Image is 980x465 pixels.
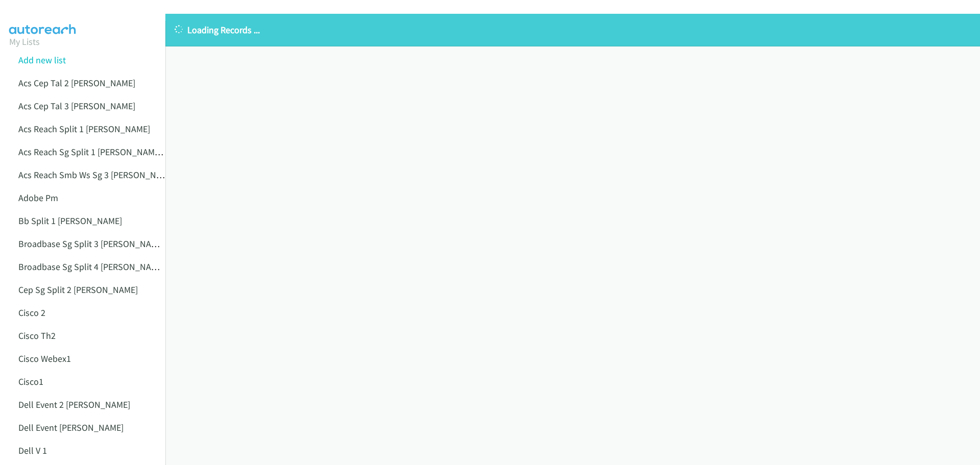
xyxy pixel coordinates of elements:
[18,77,135,89] a: Acs Cep Tal 2 [PERSON_NAME]
[18,169,175,181] a: Acs Reach Smb Ws Sg 3 [PERSON_NAME]
[18,146,163,158] a: Acs Reach Sg Split 1 [PERSON_NAME]
[18,192,58,204] a: Adobe Pm
[18,376,43,387] a: Cisco1
[18,353,71,364] a: Cisco Webex1
[18,445,47,456] a: Dell V 1
[18,100,135,112] a: Acs Cep Tal 3 [PERSON_NAME]
[18,54,66,66] a: Add new list
[18,261,165,273] a: Broadbase Sg Split 4 [PERSON_NAME]
[18,284,138,296] a: Cep Sg Split 2 [PERSON_NAME]
[18,238,165,250] a: Broadbase Sg Split 3 [PERSON_NAME]
[18,399,130,410] a: Dell Event 2 [PERSON_NAME]
[18,422,124,433] a: Dell Event [PERSON_NAME]
[18,215,122,227] a: Bb Split 1 [PERSON_NAME]
[18,307,45,319] a: Cisco 2
[18,123,150,135] a: Acs Reach Split 1 [PERSON_NAME]
[18,330,56,341] a: Cisco Th2
[9,36,40,47] a: My Lists
[175,23,971,37] p: Loading Records ...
